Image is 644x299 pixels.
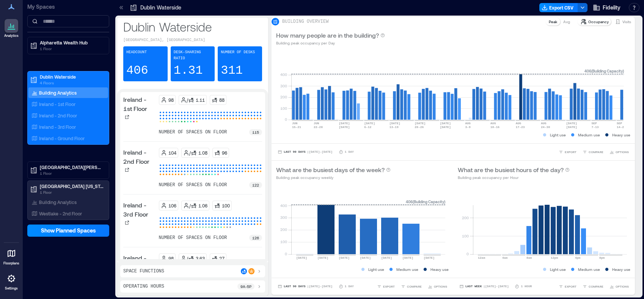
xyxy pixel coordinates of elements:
[40,40,104,46] p: Alpharetta Wealth Hub
[123,37,262,43] p: [GEOGRAPHIC_DATA], [GEOGRAPHIC_DATA]
[566,122,577,125] text: [DATE]
[196,255,205,261] p: 3.63
[140,4,181,11] p: Dublin Waterside
[550,266,566,272] p: Light use
[280,106,287,111] tspan: 100
[198,202,207,209] p: 1.06
[126,63,148,78] p: 406
[296,256,307,259] text: [DATE]
[280,203,287,208] tspan: 400
[187,255,188,261] p: /
[168,97,174,103] p: 98
[612,266,630,272] p: Heavy use
[39,135,85,141] p: Ireland - Ground Floor
[123,95,156,113] p: Ireland - 1st Floor
[276,148,334,156] button: Last 90 Days |[DATE]-[DATE]
[39,210,82,217] p: Westlake - 2nd Floor
[591,122,597,125] text: SEP
[40,74,104,80] p: Dublin Waterside
[430,266,449,272] p: Heavy use
[40,189,104,195] p: 1 Floor
[502,256,508,259] text: 4am
[123,201,156,219] p: Ireland - 3rd Floor
[616,150,629,154] span: OPTIONS
[591,2,623,14] button: Fidelity
[187,97,188,103] p: /
[252,235,259,241] p: 126
[402,256,413,259] text: [DATE]
[222,150,227,156] p: 96
[565,150,576,154] span: EXPORT
[589,150,603,154] span: COMPARE
[599,256,605,259] text: 8pm
[490,122,496,125] text: AUG
[123,19,262,34] p: Dublin Waterside
[364,122,375,125] text: [DATE]
[551,256,558,259] text: 12pm
[219,255,225,261] p: 27
[612,132,630,138] p: Heavy use
[280,95,287,99] tspan: 200
[467,252,469,256] tspan: 0
[292,125,301,129] text: 15-21
[126,49,147,55] p: Headcount
[123,283,164,290] p: Operating Hours
[521,284,532,289] p: 1 Hour
[458,283,510,290] button: Last Week |[DATE]-[DATE]
[578,132,600,138] p: Medium use
[3,261,19,266] p: Floorplans
[314,122,319,125] text: JUN
[588,19,609,25] p: Occupancy
[462,234,469,238] tspan: 100
[339,125,350,129] text: [DATE]
[222,202,230,209] p: 100
[541,122,547,125] text: AUG
[465,125,471,129] text: 3-9
[40,164,104,170] p: [GEOGRAPHIC_DATA][PERSON_NAME]
[591,125,598,129] text: 7-13
[617,122,622,125] text: SEP
[39,112,77,119] p: Ireland - 2nd Floor
[465,122,471,125] text: AUG
[27,225,109,237] button: Show Planned Spaces
[462,215,469,220] tspan: 200
[539,3,578,12] button: Export CSV
[39,101,75,107] p: Ireland - 1st Floor
[41,227,96,234] span: Show Planned Spaces
[221,63,243,78] p: 311
[189,150,191,156] p: /
[123,253,156,281] p: Ireland - Ground Floor
[415,125,424,129] text: 20-26
[27,3,109,11] p: My Spaces
[440,125,451,129] text: [DATE]
[221,49,255,55] p: Number of Desks
[390,125,399,129] text: 13-19
[407,284,422,289] span: COMPARE
[276,283,334,290] button: Last 90 Days |[DATE]-[DATE]
[168,150,176,156] p: 104
[383,284,395,289] span: EXPORT
[39,90,77,96] p: Building Analytics
[174,63,203,78] p: 1.31
[39,124,76,130] p: Ireland - 3rd Floor
[345,284,354,289] p: 1 Day
[314,125,323,129] text: 22-28
[39,199,77,205] p: Building Analytics
[276,40,385,46] p: Building peak occupancy per Day
[375,283,396,290] button: EXPORT
[4,33,19,38] p: Analytics
[608,283,630,290] button: OPTIONS
[240,283,251,290] p: 9a - 5p
[5,286,18,291] p: Settings
[2,269,20,293] a: Settings
[282,19,328,25] p: BUILDING OVERVIEW
[458,165,564,174] p: What are the busiest hours of the day?
[368,266,384,272] p: Light use
[280,72,287,77] tspan: 400
[317,256,328,259] text: [DATE]
[550,132,566,138] p: Light use
[381,256,392,259] text: [DATE]
[276,174,391,180] p: Building peak occupancy weekly
[603,4,620,11] span: Fidelity
[276,165,385,174] p: What are the busiest days of the week?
